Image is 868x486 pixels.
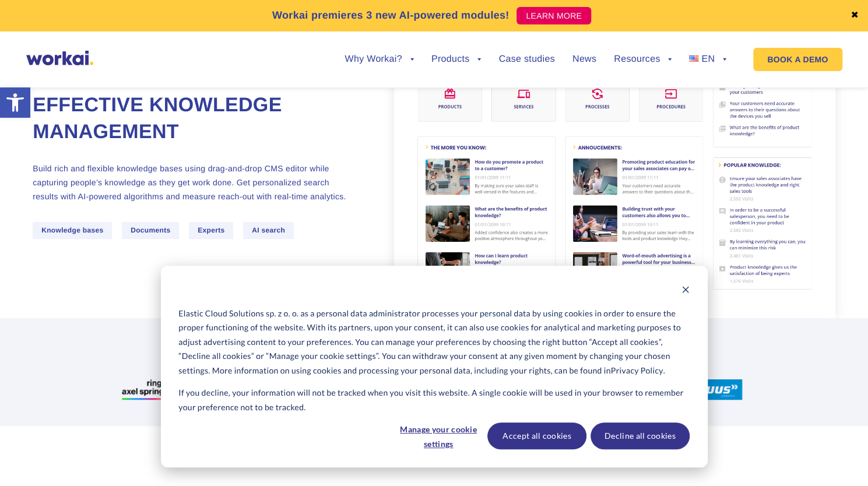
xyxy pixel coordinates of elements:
span: AI search [243,222,294,239]
button: Decline all cookies [591,422,690,449]
span: Knowledge bases [33,222,112,239]
button: Dismiss cookie banner [681,284,690,298]
div: Cookie banner [161,266,708,467]
p: Build rich and flexible knowledge bases using drag-and-drop CMS editor while capturing people’s k... [33,161,347,203]
h2: More than 100 fast-growing enterprises trust Workai [111,344,758,358]
a: Privacy Policy [61,98,109,108]
button: Accept all cookies [487,422,586,449]
h1: Effective knowledge management [33,92,347,146]
button: Manage your cookie settings [393,422,483,449]
a: Products [431,55,482,64]
p: If you decline, your information will not be tracked when you visit this website. A single cookie... [178,386,689,414]
span: Experts [189,222,233,239]
a: News [572,55,596,64]
a: Case studies [498,55,554,64]
p: Workai premieres 3 new AI-powered modules! [272,8,509,23]
span: EN [701,54,715,64]
a: ✖ [851,11,859,20]
a: Why Workai? [345,55,413,64]
span: Documents [122,222,179,239]
a: Resources [614,55,672,64]
a: BOOK A DEMO [753,48,842,71]
input: you@company.com [189,14,374,37]
a: Privacy Policy [611,364,663,378]
a: LEARN MORE [516,7,591,24]
p: Elastic Cloud Solutions sp. z o. o. as a personal data administrator processes your personal data... [178,307,689,378]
